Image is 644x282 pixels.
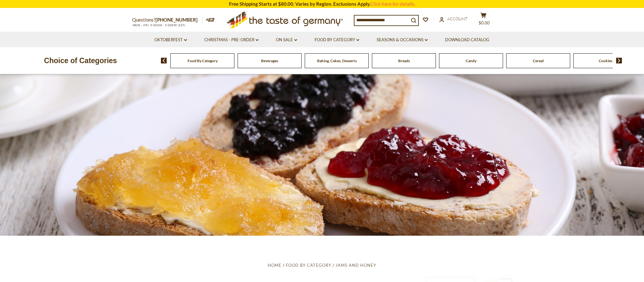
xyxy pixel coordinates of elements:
[315,36,359,43] a: Food By Category
[533,58,544,63] a: Cereal
[188,58,218,63] a: Food By Category
[370,1,415,7] a: Click here for details.
[439,16,468,23] a: Account
[445,36,489,43] a: Download Catalog
[156,17,198,23] a: [PHONE_NUMBER]
[154,36,187,43] a: Oktoberfest
[132,16,202,24] p: Questions?
[599,58,612,63] a: Cookies
[161,58,167,63] img: previous arrow
[377,36,428,43] a: Seasons & Occasions
[261,58,278,63] a: Beverages
[204,36,258,43] a: Christmas - PRE-ORDER
[268,263,282,268] a: Home
[335,263,376,268] a: Jams and Honey
[466,58,476,63] a: Candy
[479,20,490,25] span: $0.00
[317,58,357,63] a: Baking, Cakes, Desserts
[132,23,186,27] span: MON - FRI, 9:00AM - 5:00PM (EST)
[286,263,331,268] a: Food By Category
[276,36,297,43] a: On Sale
[447,16,468,21] span: Account
[398,58,410,63] a: Breads
[474,12,493,28] button: $0.00
[616,58,622,63] img: next arrow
